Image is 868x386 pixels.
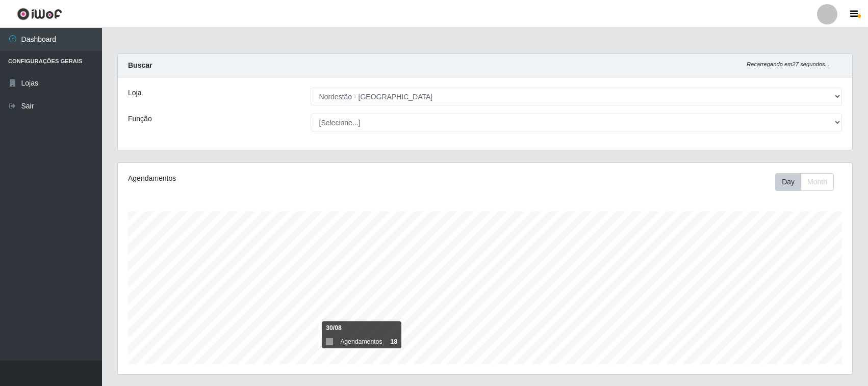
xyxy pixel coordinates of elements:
[801,173,834,191] button: Month
[747,61,830,67] i: Recarregando em 27 segundos...
[775,173,801,191] button: Day
[128,88,141,98] label: Loja
[128,173,417,184] div: Agendamentos
[128,114,152,124] label: Função
[128,61,152,69] strong: Buscar
[17,8,62,20] img: CoreUI Logo
[775,173,842,191] div: Toolbar with button groups
[775,173,834,191] div: First group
